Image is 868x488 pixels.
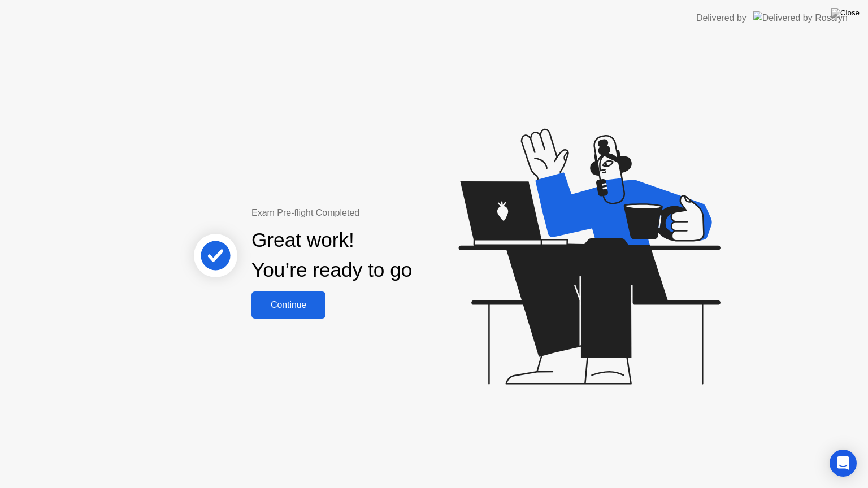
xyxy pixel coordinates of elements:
[251,291,325,319] button: Continue
[830,450,857,477] div: Open Intercom Messenger
[251,225,412,285] div: Great work! You’re ready to go
[753,11,848,24] img: Delivered by Rosalyn
[255,300,322,310] div: Continue
[696,11,747,25] div: Delivered by
[251,206,485,220] div: Exam Pre-flight Completed
[831,8,860,18] img: Close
